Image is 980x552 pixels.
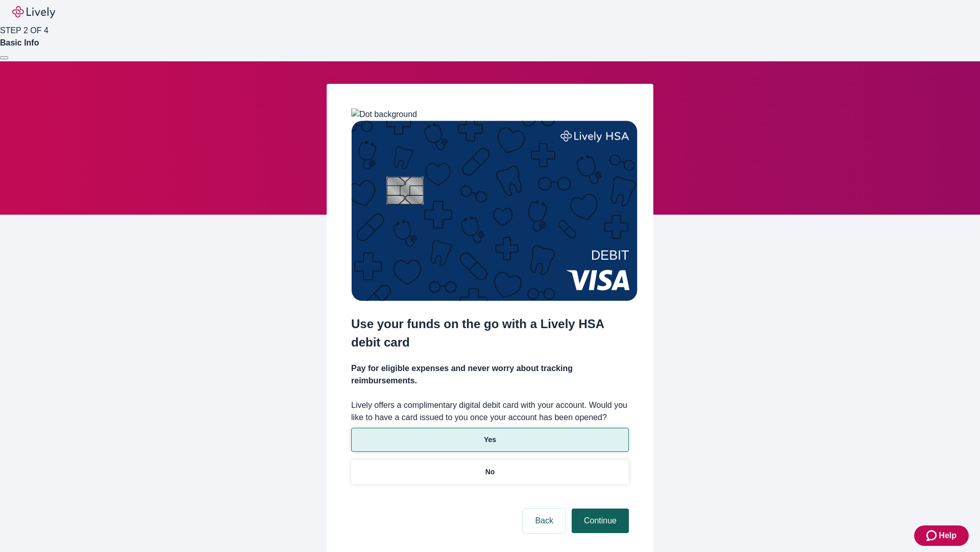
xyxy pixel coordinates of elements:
[351,362,629,387] h4: Pay for eligible expenses and never worry about tracking reimbursements.
[351,121,638,301] img: Debit card
[914,525,969,546] button: Zendesk support iconHelp
[351,460,629,484] button: No
[12,6,55,18] img: Lively
[939,530,957,542] span: Help
[926,530,939,542] svg: Zendesk support icon
[351,428,629,452] button: Yes
[484,434,496,445] p: Yes
[523,509,566,533] button: Back
[572,509,629,533] button: Continue
[351,108,417,121] img: Dot background
[351,315,629,352] h2: Use your funds on the go with a Lively HSA debit card
[351,399,629,424] label: Lively offers a complimentary digital debit card with your account. Would you like to have a card...
[485,467,495,477] p: No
